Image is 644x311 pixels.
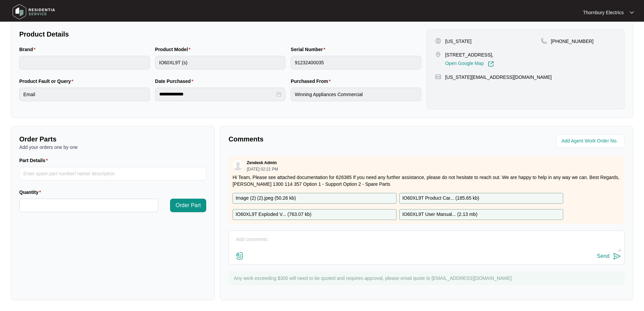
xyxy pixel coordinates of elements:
[19,167,206,180] input: Part Details
[19,29,421,39] p: Product Details
[541,38,547,44] img: map-pin
[445,51,494,58] p: [STREET_ADDRESS],
[170,199,206,212] button: Order Part
[597,253,610,259] div: Send
[551,38,594,45] p: [PHONE_NUMBER]
[445,74,552,81] p: [US_STATE][EMAIL_ADDRESS][DOMAIN_NAME]
[19,88,150,101] input: Product Fault or Query
[10,2,57,22] img: residentia service logo
[234,275,621,282] p: Any work exceeding $300 will need to be quoted and requires approval, please email quote to [EMAI...
[175,201,201,209] span: Order Part
[435,74,441,80] img: map-pin
[20,199,158,212] input: Quantity
[19,134,206,144] p: Order Parts
[19,78,76,85] label: Product Fault or Query
[155,56,286,69] input: Product Model
[236,195,296,202] p: Image (2) (2).jpeg ( 50.26 kb )
[435,38,441,44] img: user-pin
[583,9,624,16] p: Thornbury Electrics
[19,56,150,69] input: Brand
[155,78,196,85] label: Date Purchased
[291,46,328,53] label: Serial Number
[445,38,472,45] p: [US_STATE]
[19,144,206,151] p: Add your orders one by one
[488,61,494,67] img: Link-External
[233,174,621,187] p: Hi Team, Please see attached documentation for 626385 If you need any further assistance, please ...
[247,160,277,165] p: Zendesk Admin
[630,11,634,14] img: dropdown arrow
[291,88,421,101] input: Purchased From
[435,51,441,58] img: map-pin
[19,189,44,196] label: Quantity
[402,211,477,218] p: IO60XL9T User Manual... ( 2.13 mb )
[236,211,311,218] p: IO60XL9T Exploded V... ( 763.07 kb )
[233,160,243,171] img: user.svg
[445,61,494,67] a: Open Google Map
[159,91,276,98] input: Date Purchased
[402,195,479,202] p: IO60XL9T Product Car... ( 185.65 kb )
[291,78,333,85] label: Purchased From
[19,46,38,53] label: Brand
[291,56,421,69] input: Serial Number
[597,252,621,261] button: Send
[229,134,422,144] p: Comments
[155,46,193,53] label: Product Model
[19,157,51,164] label: Part Details
[613,252,621,260] img: send-icon.svg
[236,252,244,260] img: file-attachment-doc.svg
[247,167,278,171] p: [DATE] 02:21 PM
[562,137,621,145] input: Add Agent Work Order No.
